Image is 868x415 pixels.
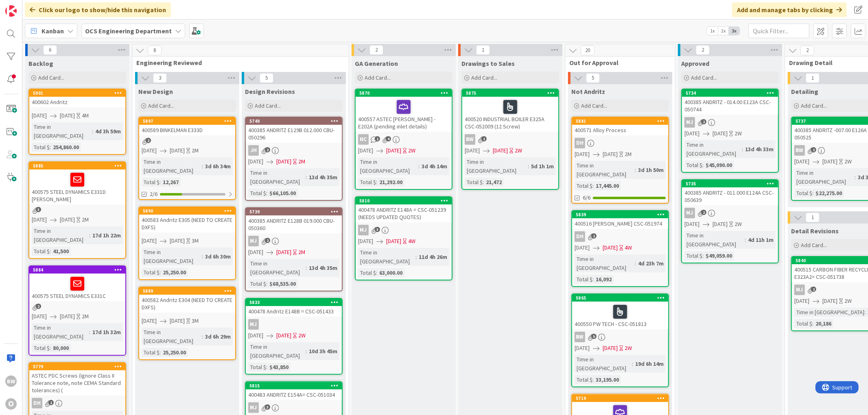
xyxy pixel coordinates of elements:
div: Time in [GEOGRAPHIC_DATA] [142,157,202,175]
div: 3d 4h 14m [420,162,449,171]
div: 5735400385 ANDRITZ - 011.000 E124A CSC- 050639 [682,180,778,205]
span: : [50,247,51,256]
div: 5881 [576,118,668,124]
span: Add Card... [255,102,281,109]
span: [DATE] [386,146,401,155]
div: 11d 4h 26m [417,252,449,261]
div: 5810 [359,198,452,204]
div: 5885 [29,162,125,169]
span: [DATE] [603,243,618,252]
div: 400385 ANDRITZ E128B 019.000 CBU- 050360 [246,215,342,233]
div: 2W [408,146,415,155]
div: 12,267 [161,178,181,187]
div: 3d 6h 34m [203,162,233,171]
span: 2 [701,210,706,215]
span: [DATE] [248,157,263,166]
div: Total $ [142,178,160,187]
span: [DATE] [248,331,263,340]
div: 5889 [143,288,235,294]
span: 2 [36,304,41,309]
div: 5735 [682,180,778,187]
div: 5740400385 ANDRITZ E129B 012.000 CBU- 050296 [246,117,342,143]
div: Total $ [32,143,50,152]
a: 5889400582 Andritz E304 (NEED TO CREATE DXFS)[DATE][DATE]3MTime in [GEOGRAPHIC_DATA]:3d 6h 29mTot... [138,287,236,360]
div: Time in [GEOGRAPHIC_DATA] [575,161,635,179]
div: MJ [246,236,342,246]
div: Total $ [575,181,593,190]
div: NC [356,134,452,145]
div: MJ [356,225,452,235]
div: 400385 ANDRITZ E129B 012.000 CBU- 050296 [246,125,342,143]
span: 3 [36,207,41,212]
a: 5734400385 ANDRITZ - 014.00 E123A CSC-050744MJ[DATE][DATE]2WTime in [GEOGRAPHIC_DATA]:13d 4h 33mT... [681,89,779,173]
span: : [812,189,813,198]
span: : [202,332,203,341]
span: 2 [265,238,270,243]
div: Time in [GEOGRAPHIC_DATA] [32,122,92,140]
div: Total $ [684,161,702,169]
div: 2W [298,331,306,340]
div: 400516 [PERSON_NAME] CSC-051974 [572,218,668,229]
span: 2/6 [150,190,157,198]
div: 5839400516 [PERSON_NAME] CSC-051974 [572,211,668,229]
div: MJ [358,225,369,235]
div: 25,250.00 [161,268,188,277]
div: 3M [192,237,199,245]
div: 5740 [246,117,342,125]
div: 13d 4h 33m [743,145,776,154]
div: Time in [GEOGRAPHIC_DATA] [684,231,745,249]
div: MJ [684,117,695,128]
div: 5875 [462,89,558,97]
div: 5897 [143,118,235,124]
div: Total $ [358,268,376,277]
span: : [306,263,307,272]
span: : [745,235,746,244]
a: 5885400575 STEEL DYNAMICS E331D [PERSON_NAME][DATE][DATE]2MTime in [GEOGRAPHIC_DATA]:17d 1h 22mTo... [28,161,126,259]
div: 5739 [246,208,342,215]
a: 5897400589 BINKELMAN E333D[DATE][DATE]2MTime in [GEOGRAPHIC_DATA]:3d 6h 34mTotal $:12,2672/6 [138,117,236,200]
span: : [864,308,866,317]
span: [DATE] [60,312,75,321]
span: : [89,328,90,337]
span: : [266,189,267,198]
span: Add Card... [691,74,717,81]
div: Total $ [794,319,812,328]
div: 5865 [576,295,668,301]
span: : [742,145,743,154]
div: 17d 1h 32m [90,328,123,337]
div: 2M [192,146,199,155]
div: Total $ [248,279,266,288]
div: 2M [298,157,305,166]
div: Time in [GEOGRAPHIC_DATA] [575,254,635,272]
div: Time in [GEOGRAPHIC_DATA] [794,168,855,186]
span: : [528,162,529,171]
span: [DATE] [386,237,401,246]
div: 400557 ASTEC [PERSON_NAME] - E202A (pending inlet details) [356,97,452,132]
div: MJ [684,208,695,218]
div: 400478 ANDRITZ E148A = CSC-051239 (NEEDS UPDATED QUOTES) [356,204,452,222]
span: [DATE] [684,220,700,228]
span: : [160,178,161,187]
div: 5875 [466,90,558,96]
div: 2M [82,215,89,224]
img: Visit kanbanzone.com [5,5,17,17]
div: BW [575,332,585,342]
div: 5890 [143,208,235,214]
a: 5890400583 Andritz E305 (NEED TO CREATE DXFS)[DATE][DATE]3MTime in [GEOGRAPHIC_DATA]:3d 6h 30mTot... [138,206,236,280]
span: Add Card... [581,102,607,109]
div: 21,292.00 [377,178,404,187]
div: 5870 [356,89,452,97]
div: 2W [735,220,742,228]
div: 5833 [246,299,342,306]
div: 4M [82,111,89,120]
div: Time in [GEOGRAPHIC_DATA] [142,248,202,265]
div: 4W [625,243,632,252]
span: 4 [386,136,391,141]
div: Total $ [794,189,812,198]
div: 5889 [139,287,235,295]
div: 41,500 [51,247,71,256]
div: $22,275.00 [813,189,844,198]
span: [DATE] [822,297,837,305]
a: 5884400575 STEEL DYNAMICS E331C[DATE][DATE]2MTime in [GEOGRAPHIC_DATA]:17d 1h 32mTotal $:80,000 [28,265,126,356]
div: MJ [248,236,259,246]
